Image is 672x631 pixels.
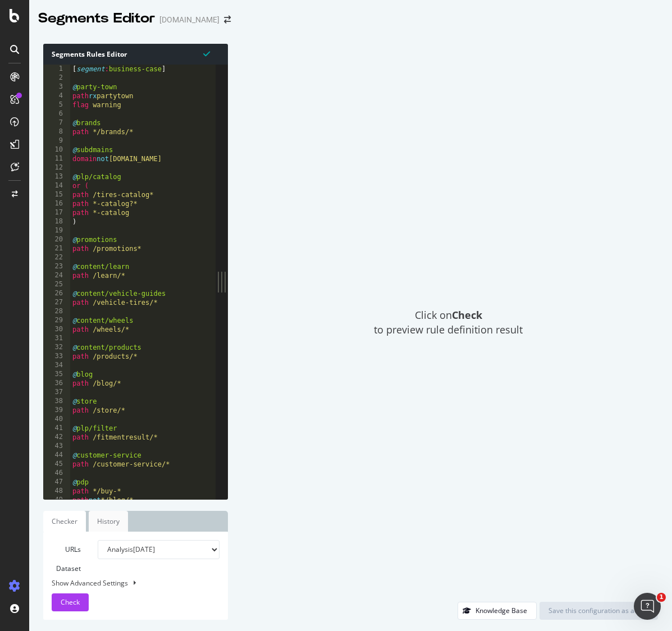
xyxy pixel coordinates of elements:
[43,127,70,136] div: 8
[43,406,70,415] div: 39
[43,199,70,208] div: 16
[43,181,70,190] div: 14
[43,289,70,298] div: 26
[43,172,70,181] div: 13
[43,92,70,100] div: 4
[43,388,70,397] div: 37
[458,606,537,615] a: Knowledge Base
[43,244,70,253] div: 21
[43,496,70,505] div: 49
[43,109,70,118] div: 6
[43,100,70,109] div: 5
[224,16,231,24] div: arrow-right-arrow-left
[634,593,661,620] iframe: Intercom live chat
[43,118,70,127] div: 7
[43,478,70,487] div: 47
[43,44,228,65] div: Segments Rules Editor
[43,334,70,343] div: 31
[43,145,70,154] div: 10
[43,379,70,388] div: 36
[540,602,658,620] button: Save this configuration as active
[52,593,89,611] button: Check
[374,308,523,337] span: Click on to preview rule definition result
[43,397,70,406] div: 38
[89,511,128,532] a: History
[548,606,649,615] div: Save this configuration as active
[43,415,70,424] div: 40
[43,235,70,244] div: 20
[43,271,70,280] div: 24
[43,469,70,478] div: 46
[43,83,70,92] div: 3
[43,578,211,588] div: Show Advanced Settings
[43,352,70,361] div: 33
[43,361,70,370] div: 34
[657,593,666,602] span: 1
[43,65,70,74] div: 1
[476,606,527,615] div: Knowledge Base
[43,190,70,199] div: 15
[43,424,70,433] div: 41
[43,540,89,578] label: URLs Dataset
[43,325,70,334] div: 30
[43,433,70,442] div: 42
[43,511,86,532] a: Checker
[43,460,70,469] div: 45
[452,308,482,322] strong: Check
[43,298,70,307] div: 27
[43,136,70,145] div: 9
[38,9,155,28] div: Segments Editor
[43,442,70,451] div: 43
[43,316,70,325] div: 29
[43,154,70,163] div: 11
[43,163,70,172] div: 12
[43,307,70,316] div: 28
[43,74,70,83] div: 2
[43,370,70,379] div: 35
[43,343,70,352] div: 32
[61,597,80,607] span: Check
[43,451,70,460] div: 44
[43,226,70,235] div: 19
[43,253,70,262] div: 22
[159,14,220,25] div: [DOMAIN_NAME]
[43,487,70,496] div: 48
[43,280,70,289] div: 25
[203,48,210,59] span: Syntax is valid
[43,262,70,271] div: 23
[458,602,537,620] button: Knowledge Base
[43,208,70,217] div: 17
[43,217,70,226] div: 18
